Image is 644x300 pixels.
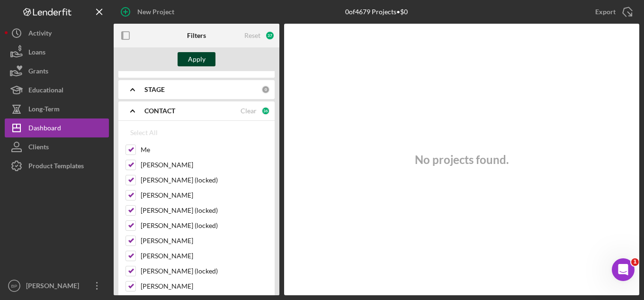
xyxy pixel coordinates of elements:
div: [PERSON_NAME] [24,276,85,298]
label: [PERSON_NAME] (locked) [141,266,268,276]
iframe: Intercom live chat [612,258,635,281]
button: Dashboard [5,118,109,137]
label: [PERSON_NAME] [141,160,268,170]
label: [PERSON_NAME] (locked) [141,221,268,230]
div: Activity [28,24,52,45]
label: [PERSON_NAME] [141,236,268,245]
div: 36 [261,107,270,115]
div: 0 [261,85,270,94]
div: Apply [188,52,206,66]
div: Product Templates [28,156,84,178]
button: Loans [5,43,109,62]
label: [PERSON_NAME] (locked) [141,206,268,215]
button: Apply [178,52,215,66]
div: Dashboard [28,118,61,140]
div: Reset [244,32,260,39]
div: Select All [130,123,158,142]
text: BP [11,283,18,289]
div: Loans [28,43,45,64]
b: STAGE [144,86,165,93]
b: CONTACT [144,107,175,115]
button: Long-Term [5,100,109,118]
span: 1 [631,258,639,266]
label: [PERSON_NAME] [141,191,268,200]
label: [PERSON_NAME] [141,251,268,261]
b: Filters [187,32,206,39]
div: Long-Term [28,100,60,121]
button: Educational [5,81,109,100]
label: Me [141,145,268,155]
button: Grants [5,62,109,81]
div: Grants [28,62,48,83]
div: 37 [265,31,275,40]
label: [PERSON_NAME] [141,282,268,291]
div: Export [595,2,616,21]
div: Clients [28,137,49,159]
label: [PERSON_NAME] (locked) [141,175,268,185]
div: Clear [241,107,257,115]
button: Product Templates [5,156,109,175]
button: BP[PERSON_NAME] [5,276,109,295]
div: Educational [28,81,63,102]
button: Clients [5,137,109,156]
button: Activity [5,24,109,43]
h3: No projects found. [415,153,509,166]
button: Select All [125,123,162,142]
button: New Project [114,2,184,21]
div: 0 of 4679 Projects • $0 [345,8,408,16]
div: New Project [137,2,174,21]
button: Export [586,2,639,21]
